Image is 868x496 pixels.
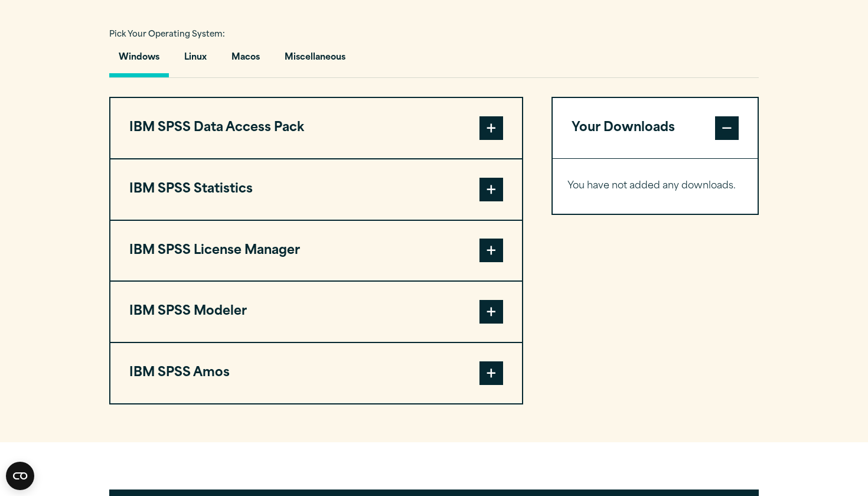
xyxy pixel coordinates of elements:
[110,343,522,403] button: IBM SPSS Amos
[553,158,758,214] div: Your Downloads
[110,221,522,281] button: IBM SPSS License Manager
[222,44,269,77] button: Macos
[110,98,522,158] button: IBM SPSS Data Access Pack
[275,44,355,77] button: Miscellaneous
[553,98,758,158] button: Your Downloads
[110,159,522,220] button: IBM SPSS Statistics
[110,282,522,342] button: IBM SPSS Modeler
[175,44,216,77] button: Linux
[567,178,743,195] p: You have not added any downloads.
[109,31,225,38] span: Pick Your Operating System:
[109,44,169,77] button: Windows
[6,462,34,490] button: Open CMP widget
